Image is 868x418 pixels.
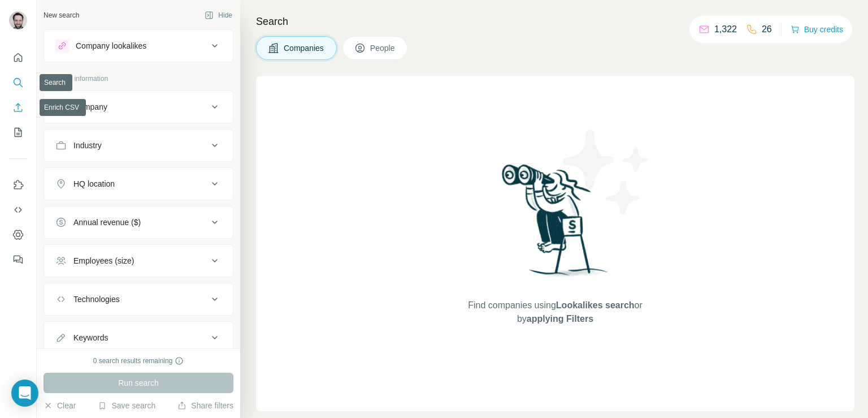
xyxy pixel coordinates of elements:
div: Company lookalikes [76,40,146,51]
button: HQ location [44,170,233,197]
button: Enrich CSV [9,97,27,118]
button: Share filters [177,400,233,411]
button: Company [44,93,233,120]
div: Employees (size) [73,255,134,266]
button: Company lookalikes [44,32,233,59]
button: Technologies [44,286,233,313]
img: Surfe Illustration - Stars [555,121,657,223]
div: 0 search results remaining [93,356,184,366]
button: Employees (size) [44,247,233,274]
button: Use Surfe API [9,200,27,220]
div: Industry [73,140,102,151]
h4: Search [256,14,854,29]
button: Clear [44,400,76,411]
span: Lookalikes search [556,300,635,310]
div: Open Intercom Messenger [11,380,38,407]
span: Companies [284,42,325,54]
button: Buy credits [791,21,843,37]
button: Search [9,72,27,93]
button: Hide [197,7,240,24]
button: Feedback [9,249,27,270]
span: Find companies using or by [465,299,645,326]
p: 1,322 [714,23,737,36]
div: New search [44,10,79,20]
img: Avatar [9,11,27,29]
div: HQ location [73,178,115,189]
p: Company information [44,74,233,84]
p: 26 [762,23,772,36]
div: Technologies [73,294,120,305]
button: Quick start [9,48,27,68]
button: Annual revenue ($) [44,209,233,236]
button: Dashboard [9,225,27,245]
div: Company [73,101,107,113]
button: Industry [44,132,233,159]
button: Save search [98,400,155,411]
span: applying Filters [527,314,593,324]
div: Annual revenue ($) [73,217,141,228]
button: Use Surfe on LinkedIn [9,175,27,195]
span: People [370,42,396,54]
img: Surfe Illustration - Woman searching with binoculars [497,161,614,287]
div: Keywords [73,332,108,343]
button: My lists [9,122,27,143]
button: Keywords [44,324,233,351]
